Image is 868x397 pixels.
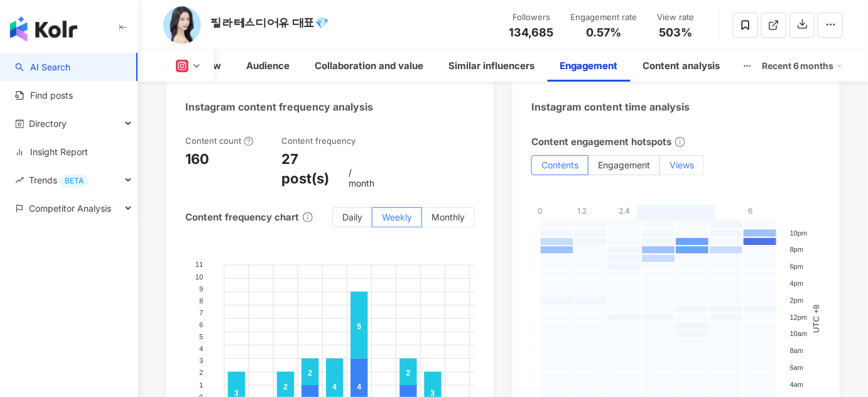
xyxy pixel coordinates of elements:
div: Content analysis [643,58,720,73]
text: UTC +8 [812,305,822,333]
tspan: 8am [790,347,803,354]
span: rise [15,176,24,185]
div: Content frequency chart [185,210,299,224]
span: 134,685 [509,26,554,39]
div: Engagement [560,58,617,73]
tspan: 2pm [790,296,803,304]
span: info-circle [673,135,687,149]
div: 필라테스디어유 대표💎 [210,15,328,31]
div: Overview [176,58,221,73]
span: Competitor Analysis [29,194,111,222]
tspan: 2 [199,369,203,376]
span: info-circle [301,210,315,224]
img: KOL Avatar [163,6,201,44]
span: 503% [659,26,693,39]
span: Contents [541,160,578,170]
span: Views [670,160,694,170]
tspan: 6am [790,364,803,371]
div: Engagement rate [570,11,637,24]
div: Audience [246,58,290,73]
span: Weekly [382,212,412,222]
span: Engagement [598,160,650,170]
div: Content count [185,135,254,146]
span: 0.57% [586,26,621,39]
tspan: 3 [199,357,203,364]
img: logo [10,16,77,41]
tspan: 4am [790,381,803,388]
tspan: 12pm [790,313,808,321]
span: Daily [342,212,362,222]
div: Content engagement hotspots [531,135,671,148]
tspan: 4 [199,345,203,352]
tspan: 10 [195,273,203,280]
span: Monthly [431,212,465,222]
tspan: 5 [199,333,203,340]
a: Find posts [15,89,73,102]
tspan: 10pm [790,229,808,237]
span: month [349,168,378,188]
span: Directory [29,109,67,138]
div: Recent 6 months [762,56,843,76]
tspan: 8 [199,297,203,305]
div: Similar influencers [448,58,534,73]
a: searchAI Search [15,61,70,73]
tspan: 4pm [790,280,803,287]
tspan: 8pm [790,246,803,253]
span: Trends [29,166,89,194]
tspan: 6pm [790,263,803,270]
tspan: 7 [199,309,203,317]
div: View rate [652,11,700,24]
div: BETA [60,175,89,187]
tspan: 11 [195,261,203,268]
tspan: 6 [199,321,203,329]
div: 27 post(s) [282,150,346,188]
div: Collaboration and value [315,58,423,73]
a: Insight Report [15,146,88,158]
div: Followers [507,11,555,24]
div: Instagram content time analysis [531,100,690,114]
div: 160 [185,150,209,169]
tspan: 1 [199,381,203,388]
div: Instagram content frequency analysis [185,100,373,114]
div: Content frequency [282,135,356,146]
tspan: 9 [199,285,203,293]
tspan: 10am [790,330,808,338]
